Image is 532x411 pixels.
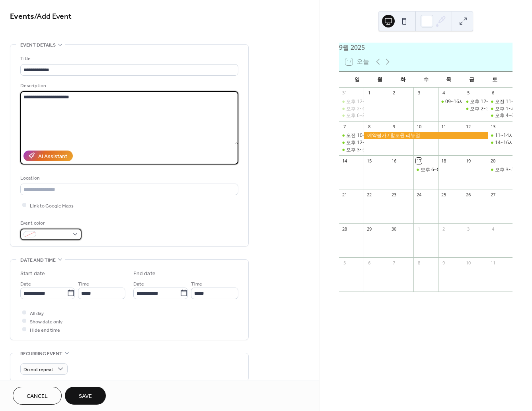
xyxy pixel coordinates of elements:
span: Show date only [30,317,62,326]
div: 금 [460,72,483,88]
div: 6 [366,260,372,266]
div: 오후 3~5, 신*철 [488,166,513,173]
div: 토 [483,72,506,88]
div: 오후 12~2, 한*수 [463,98,487,105]
button: Cancel [13,387,62,405]
div: 19 [465,158,471,164]
div: 31 [341,90,347,96]
div: 29 [366,226,372,232]
span: Time [78,280,89,288]
span: Link to Google Maps [30,202,74,210]
div: 9 [391,124,397,130]
span: Hide end time [30,326,60,334]
div: 1 [416,226,422,232]
div: 9월 2025 [339,43,513,52]
div: 예약불가 / 할로윈 리뉴얼 [364,132,487,139]
div: 오후 2~5, 방*정 [470,106,504,112]
div: 28 [341,226,347,232]
div: 오전 10~12, 고*나 [346,132,386,139]
div: 14~16시, 강*식 [495,139,528,146]
span: Event details [20,41,56,49]
div: 6 [490,90,496,96]
div: 27 [490,192,496,198]
div: Location [20,174,237,182]
div: 2 [440,226,446,232]
div: 오후 6~8, 심*정 [346,112,380,119]
div: 오후 2~6, 김*희 [339,106,364,112]
div: 목 [437,72,460,88]
div: 일 [345,72,368,88]
div: 1 [366,90,372,96]
div: 16 [391,158,397,164]
div: 오후 1~4, 엄*아 [488,106,513,112]
div: 11~14시, 김*진 [488,132,513,139]
div: 오후 3~5, 지*원 [339,147,364,153]
span: Date and time [20,256,56,264]
div: 오후 12~3, 강*운 [346,139,383,146]
div: 5 [341,260,347,266]
div: AI Assistant [38,152,67,160]
div: 7 [341,124,347,130]
button: Save [65,387,106,405]
div: 9 [440,260,446,266]
button: AI Assistant [23,151,73,161]
div: 7 [391,260,397,266]
div: 오전 10~12, 고*나 [339,132,364,139]
span: Cancel [27,392,48,401]
div: 8 [416,260,422,266]
span: Date [20,280,31,288]
div: 11 [490,260,496,266]
div: 오후 12~2, 조*찬 [339,98,364,105]
div: 오후 6~8, 심*정 [339,112,364,119]
span: Recurring event [20,350,62,358]
div: 화 [392,72,415,88]
span: / Add Event [34,9,72,24]
div: 3 [465,226,471,232]
div: 10 [416,124,422,130]
div: Title [20,55,237,63]
div: 12 [465,124,471,130]
div: 2 [391,90,397,96]
div: 22 [366,192,372,198]
div: 3 [416,90,422,96]
div: 오후 2~5, 방*정 [463,106,487,112]
div: 23 [391,192,397,198]
div: 5 [465,90,471,96]
div: 18 [440,158,446,164]
span: Time [191,280,202,288]
div: 14 [341,158,347,164]
div: 오후 6~8, [PERSON_NAME]*혁 [421,166,487,173]
div: 오후 12~2, 조*찬 [346,98,383,105]
div: Start date [20,270,45,278]
div: 10 [465,260,471,266]
div: 25 [440,192,446,198]
div: 수 [414,72,437,88]
div: Description [20,82,237,90]
div: 30 [391,226,397,232]
div: 오전 11~1, 김*엽 [488,98,513,105]
div: Event color [20,219,80,227]
span: Date [133,280,144,288]
a: Events [10,9,34,24]
div: 오후 12~2, 한*수 [470,98,507,105]
div: 14~16시, 강*식 [488,139,513,146]
div: 26 [465,192,471,198]
div: 월 [368,72,392,88]
div: End date [133,270,156,278]
div: 오후 4~6, 최*서 [488,112,513,119]
div: 20 [490,158,496,164]
div: 오후 12~3, 강*운 [339,139,364,146]
span: All day [30,309,44,317]
div: 13 [490,124,496,130]
div: 4 [490,226,496,232]
div: 오후 1~4, 엄*아 [495,106,529,112]
div: 11 [440,124,446,130]
div: 4 [440,90,446,96]
div: 오후 6~8, 박*혁 [413,166,438,173]
div: 오후 2~6, [PERSON_NAME]*희 [346,106,413,112]
div: 8 [366,124,372,130]
div: 오후 3~5, 지*원 [346,147,380,153]
span: Do not repeat [23,365,53,374]
div: 17 [416,158,422,164]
